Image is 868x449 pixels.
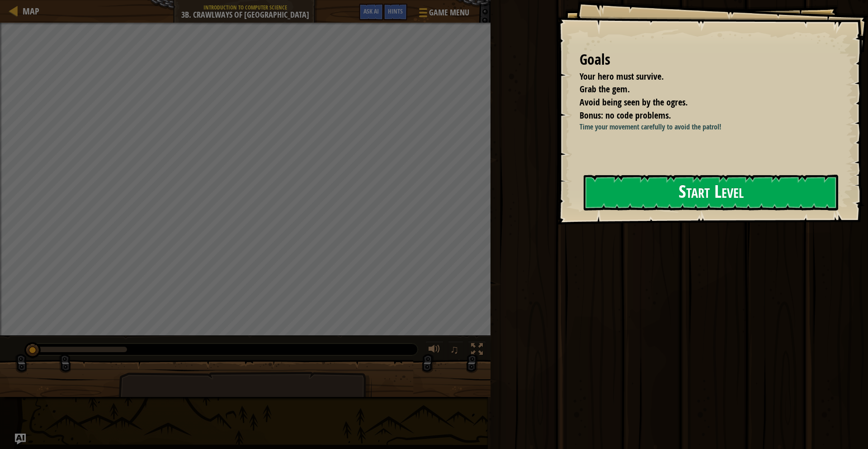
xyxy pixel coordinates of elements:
[363,7,379,15] span: Ask AI
[429,7,469,19] span: Game Menu
[18,5,39,17] a: Map
[580,70,664,82] span: Your hero must survive.
[15,434,26,444] button: Ask AI
[580,83,630,95] span: Grab the gem.
[448,341,463,360] button: ♫
[584,175,838,210] button: Start Level
[412,4,475,25] button: Game Menu
[580,49,836,70] div: Goals
[580,109,671,121] span: Bonus: no code problems.
[568,83,834,96] li: Grab the gem.
[568,70,834,83] li: Your hero must survive.
[23,5,39,17] span: Map
[468,341,486,360] button: Toggle fullscreen
[580,122,843,132] p: Time your movement carefully to avoid the patrol!
[568,109,834,122] li: Bonus: no code problems.
[388,7,403,15] span: Hints
[580,96,688,108] span: Avoid being seen by the ogres.
[359,4,383,20] button: Ask AI
[425,341,443,360] button: Adjust volume
[450,343,459,356] span: ♫
[568,96,834,109] li: Avoid being seen by the ogres.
